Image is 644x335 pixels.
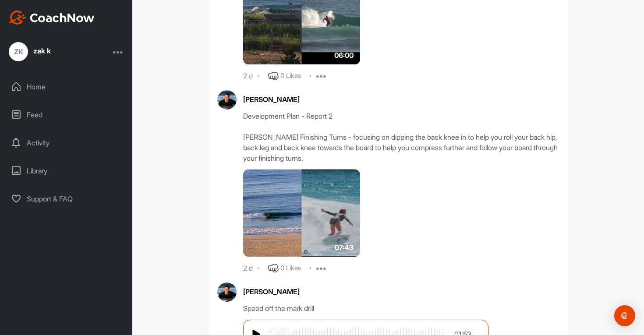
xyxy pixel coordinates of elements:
div: 2 d [243,264,253,273]
div: 2 d [243,72,253,81]
div: zak k [33,47,51,54]
div: Home [5,76,128,98]
div: [PERSON_NAME] [243,94,559,105]
img: CoachNow [9,11,95,25]
span: 06:00 [334,50,354,60]
div: Feed [5,104,128,126]
div: Development Plan - Report 2 [PERSON_NAME] Finishing Turns - focusing on dipping the back knee in ... [243,111,559,163]
img: media [243,169,360,257]
img: avatar [217,90,237,109]
img: avatar [217,282,237,302]
span: 07:43 [335,242,354,253]
div: Support & FAQ [5,188,128,210]
div: Library [5,160,128,182]
div: [PERSON_NAME] [243,286,559,297]
div: 0 Likes [280,71,301,81]
div: Open Intercom Messenger [614,305,635,326]
div: 0 Likes [280,263,301,273]
div: ZK [9,42,28,61]
div: Speed off the mark drill [243,303,559,314]
div: Activity [5,132,128,154]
